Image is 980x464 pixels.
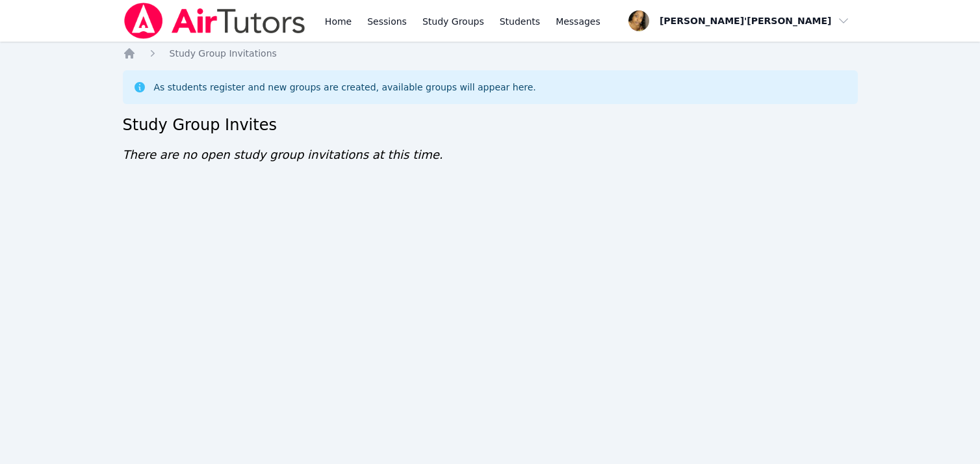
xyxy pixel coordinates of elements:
[123,148,443,161] span: There are no open study group invitations at this time.
[123,3,307,39] img: Air Tutors
[154,81,536,94] div: As students register and new groups are created, available groups will appear here.
[170,47,277,60] a: Study Group Invitations
[123,47,858,60] nav: Breadcrumb
[170,48,277,59] span: Study Group Invitations
[556,15,600,28] span: Messages
[123,115,858,135] h2: Study Group Invites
